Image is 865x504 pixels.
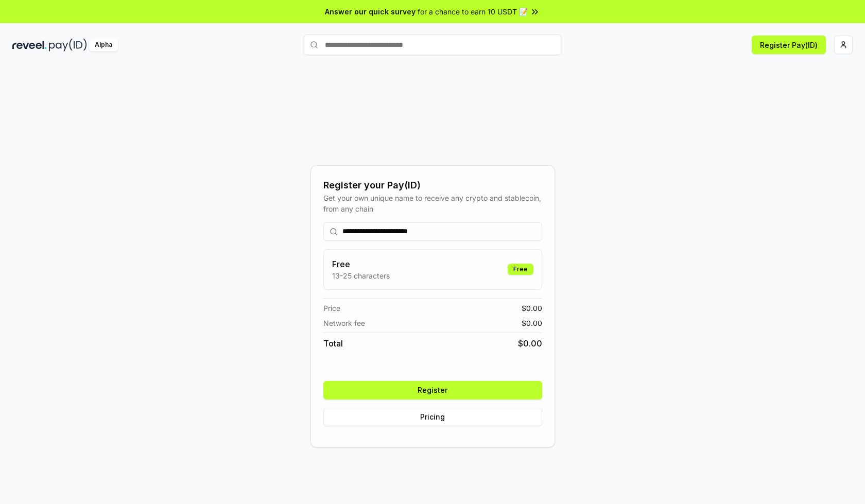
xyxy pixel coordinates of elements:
img: pay_id [49,39,87,51]
div: Alpha [89,39,118,51]
span: $ 0.00 [522,303,542,314]
div: Register your Pay(ID) [323,178,542,193]
span: for a chance to earn 10 USDT 📝 [418,6,528,17]
button: Pricing [323,408,542,426]
span: Answer our quick survey [325,6,416,17]
span: $ 0.00 [518,337,542,350]
button: Register Pay(ID) [752,36,826,54]
h3: Free [332,258,390,270]
div: Get your own unique name to receive any crypto and stablecoin, from any chain [323,193,542,214]
p: 13-25 characters [332,270,390,281]
span: Total [323,337,343,350]
button: Register [323,381,542,399]
span: $ 0.00 [522,318,542,328]
span: Network fee [323,318,365,328]
img: reveel_dark [12,39,47,51]
span: Price [323,303,340,314]
div: Free [508,264,533,275]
